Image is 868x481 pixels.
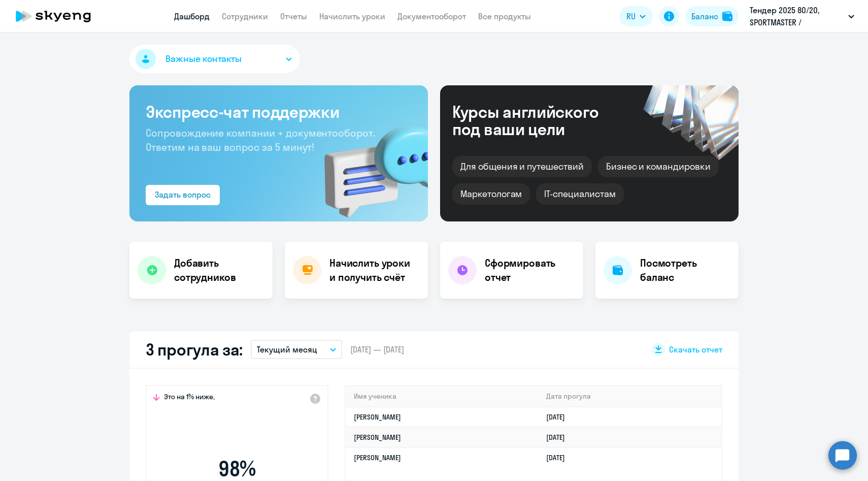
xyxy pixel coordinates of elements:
div: Для общения и путешествий [452,156,592,177]
span: Это на 1% ниже, [164,392,215,404]
div: Баланс [691,10,718,22]
a: Начислить уроки [319,11,385,21]
h4: Начислить уроки и получить счёт [329,256,418,284]
h4: Добавить сотрудников [174,256,264,284]
a: [PERSON_NAME] [354,433,401,442]
span: RU [626,10,636,22]
a: [PERSON_NAME] [354,412,401,422]
div: Бизнес и командировки [598,156,719,177]
a: Все продукты [478,11,531,21]
img: bg-img [310,107,428,221]
th: Дата прогула [538,386,721,407]
img: balance [722,11,732,21]
button: Тендер 2025 80/20, SPORTMASTER / Спортмастер [745,4,859,28]
div: Маркетологам [452,183,530,205]
a: [DATE] [546,412,573,422]
div: IT-специалистам [536,183,623,205]
span: Сопровождение компании + документооборот. Ответим на ваш вопрос за 5 минут! [146,126,375,153]
a: Сотрудники [222,11,268,21]
a: [PERSON_NAME] [354,453,401,462]
a: [DATE] [546,453,573,462]
span: Важные контакты [165,52,242,66]
a: Отчеты [280,11,307,21]
button: RU [619,6,653,26]
button: Задать вопрос [146,185,220,205]
a: [DATE] [546,433,573,442]
h4: Сформировать отчет [485,256,575,284]
h4: Посмотреть баланс [640,256,730,284]
span: 98 % [179,457,295,481]
div: Курсы английского под ваши цели [452,103,626,138]
button: Текущий месяц [251,340,342,359]
div: Задать вопрос [155,188,211,201]
a: Дашборд [174,11,210,21]
button: Балансbalance [685,6,739,26]
a: Документооборот [397,11,466,21]
th: Имя ученика [346,386,538,407]
h3: Экспресс-чат поддержки [146,102,412,122]
button: Важные контакты [129,45,300,73]
span: Скачать отчет [669,344,722,355]
p: Текущий месяц [257,343,317,356]
p: Тендер 2025 80/20, SPORTMASTER / Спортмастер [750,4,844,28]
span: [DATE] — [DATE] [350,344,404,355]
h2: 3 прогула за: [146,339,243,360]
